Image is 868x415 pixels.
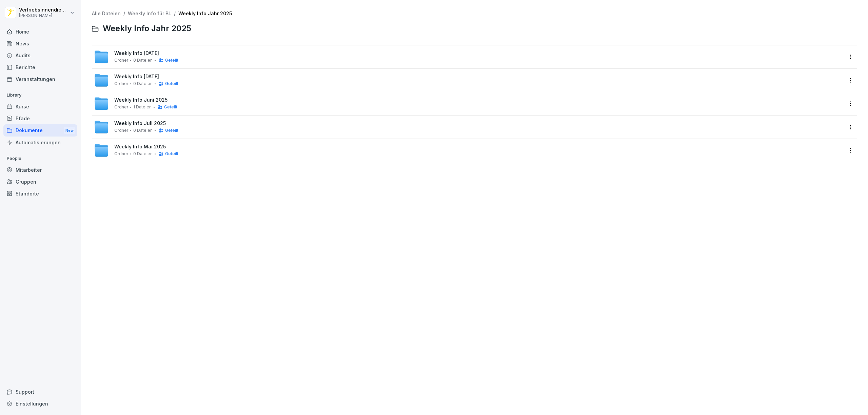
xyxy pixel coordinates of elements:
p: [PERSON_NAME] [19,13,68,18]
a: Weekly Info Juni 2025Ordner1 DateienGeteilt [94,96,843,111]
div: Dokumente [3,124,77,137]
span: Geteilt [165,81,178,86]
span: Ordner [114,81,128,86]
span: Ordner [114,151,128,156]
span: 0 Dateien [133,81,153,86]
a: Standorte [3,188,77,200]
a: Automatisierungen [3,137,77,148]
a: Alle Dateien [92,11,121,16]
a: Weekly Info Mai 2025Ordner0 DateienGeteilt [94,143,843,158]
span: Geteilt [165,58,178,63]
a: Weekly Info Juli 2025Ordner0 DateienGeteilt [94,120,843,134]
span: Geteilt [164,105,177,109]
a: Mitarbeiter [3,164,77,176]
span: / [123,11,125,17]
span: Ordner [114,105,128,109]
span: Weekly Info Juli 2025 [114,121,166,126]
span: Weekly Info Mai 2025 [114,144,166,150]
a: Berichte [3,61,77,73]
span: 1 Dateien [133,105,152,109]
span: / [174,11,176,17]
span: Ordner [114,58,128,63]
span: 0 Dateien [133,58,153,63]
span: Weekly Info Juni 2025 [114,97,167,103]
a: Einstellungen [3,398,77,410]
a: News [3,38,77,49]
span: Ordner [114,128,128,133]
div: Support [3,386,77,398]
a: Weekly Info [DATE]Ordner0 DateienGeteilt [94,73,843,88]
a: DokumenteNew [3,124,77,137]
div: New [64,127,75,134]
p: People [3,153,77,164]
a: Weekly Info für BL [128,11,171,16]
span: 0 Dateien [133,128,153,133]
a: Home [3,26,77,38]
span: Weekly Info Jahr 2025 [103,24,191,34]
a: Audits [3,49,77,61]
a: Gruppen [3,176,77,188]
a: Weekly Info Jahr 2025 [178,11,232,16]
a: Weekly Info [DATE]Ordner0 DateienGeteilt [94,49,843,64]
a: Veranstaltungen [3,73,77,85]
span: Weekly Info [DATE] [114,50,159,56]
span: 0 Dateien [133,151,153,156]
p: Library [3,90,77,101]
p: Vertriebsinnendienst [19,7,68,13]
a: Pfade [3,112,77,124]
span: Geteilt [165,128,178,133]
span: Geteilt [165,151,178,156]
span: Weekly Info [DATE] [114,74,159,80]
a: Kurse [3,101,77,112]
